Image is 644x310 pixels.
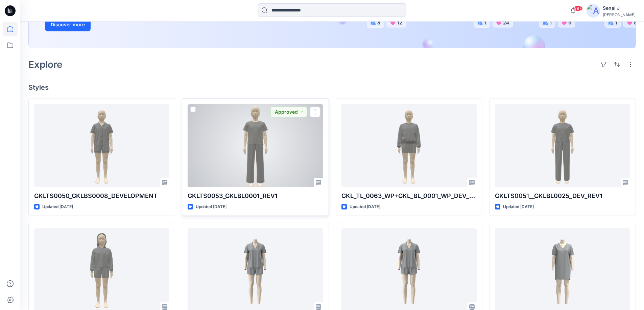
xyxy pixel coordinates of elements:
[587,4,600,18] img: avatar
[603,12,636,17] div: [PERSON_NAME]
[573,6,583,11] span: 99+
[45,18,197,31] a: Discover more
[196,203,226,210] p: Updated [DATE]
[188,191,323,201] p: GKLTS0053_GKLBL0001_REV1
[495,104,630,187] a: GKLTS0051__GKLBL0025_DEV_REV1
[603,4,636,12] div: Senal J
[495,191,630,201] p: GKLTS0051__GKLBL0025_DEV_REV1
[28,59,63,70] h2: Explore
[42,203,73,210] p: Updated [DATE]
[188,104,323,187] a: GKLTS0053_GKLBL0001_REV1
[34,191,169,201] p: GKLTS0050_GKLBS0008_DEVELOPMENT
[341,104,477,187] a: GKL_TL_0063_WP+GKL_BL_0001_WP_DEV_REV1
[28,83,636,91] h4: Styles
[350,203,380,210] p: Updated [DATE]
[45,18,91,31] button: Discover more
[341,191,477,201] p: GKL_TL_0063_WP+GKL_BL_0001_WP_DEV_REV1
[503,203,534,210] p: Updated [DATE]
[34,104,169,187] a: GKLTS0050_GKLBS0008_DEVELOPMENT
